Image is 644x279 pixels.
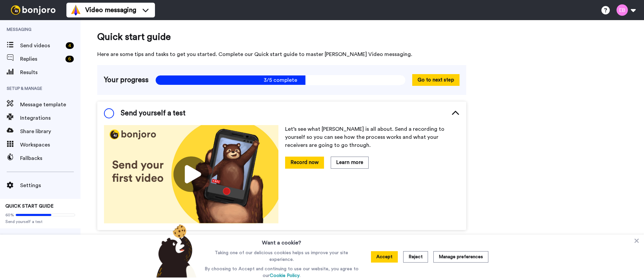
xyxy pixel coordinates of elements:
[412,74,460,86] button: Go to next step
[20,42,63,50] span: Send videos
[104,75,149,85] span: Your progress
[433,251,488,263] button: Manage preferences
[65,56,74,62] div: 6
[97,30,466,44] span: Quick start guide
[20,127,80,135] span: Share library
[20,141,80,149] span: Workspaces
[203,249,360,263] p: Taking one of our delicious cookies helps us improve your site experience.
[403,251,428,263] button: Reject
[20,55,63,63] span: Replies
[20,68,80,76] span: Results
[97,50,466,58] span: Here are some tips and tasks to get you started. Complete our Quick start guide to master [PERSON...
[121,108,185,118] span: Send yourself a test
[285,157,324,168] button: Record now
[5,204,54,209] span: QUICK START GUIDE
[5,212,14,218] span: 60%
[104,125,278,223] img: 178eb3909c0dc23ce44563bdb6dc2c11.jpg
[285,125,460,149] p: Let’s see what [PERSON_NAME] is all about. Send a recording to yourself so you can see how the pr...
[8,5,58,15] img: bj-logo-header-white.svg
[270,273,300,278] a: Cookie Policy
[66,42,74,49] div: 4
[20,154,80,162] span: Fallbacks
[371,251,398,263] button: Accept
[5,219,75,224] span: Send yourself a test
[85,5,136,15] span: Video messaging
[262,235,301,247] h3: Want a cookie?
[203,266,360,279] p: By choosing to Accept and continuing to use our website, you agree to our .
[150,224,200,278] img: bear-with-cookie.png
[20,114,80,122] span: Integrations
[70,5,81,15] img: vm-color.svg
[20,181,80,189] span: Settings
[20,101,80,109] span: Message template
[331,157,369,168] button: Learn more
[155,75,406,85] span: 3/5 complete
